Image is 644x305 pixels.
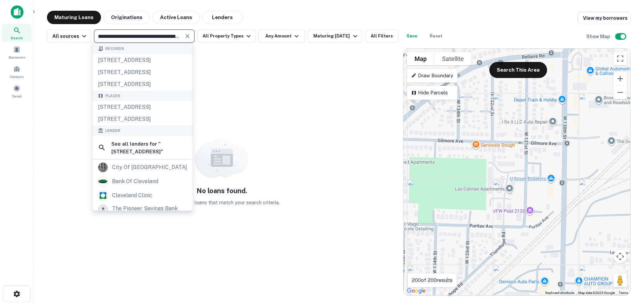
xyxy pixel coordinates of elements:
h5: No loans found. [197,186,247,196]
a: the pioneer savings bank ([GEOGRAPHIC_DATA], [GEOGRAPHIC_DATA]) [93,203,193,231]
a: Search [2,24,32,42]
img: picture [98,191,108,200]
span: Map data ©2025 Google [578,291,615,295]
a: city of [GEOGRAPHIC_DATA] [93,160,193,174]
div: cleveland clinic [112,190,152,201]
button: Reset [425,29,447,43]
button: All Filters [365,29,398,43]
img: capitalize-icon.png [11,5,23,19]
div: [STREET_ADDRESS] [93,54,193,66]
button: Search This Area [489,62,547,78]
button: Zoom in [613,72,627,85]
div: [STREET_ADDRESS] [93,78,193,90]
span: Contacts [10,74,23,79]
button: Map camera controls [613,250,627,263]
a: bank of cleveland [93,174,193,188]
a: Saved [2,82,32,100]
span: Borrowers [9,55,25,60]
div: All sources [52,32,88,40]
div: [STREET_ADDRESS] [93,113,193,125]
a: Terms (opens in new tab) [619,291,628,295]
img: picture [98,163,108,172]
button: Clear [183,31,192,41]
div: [STREET_ADDRESS] [93,66,193,78]
span: Records [105,46,124,52]
iframe: Chat Widget [610,251,644,284]
p: 200 of 200 results [412,276,452,284]
button: Save your search to get updates of matches that match your search criteria. [401,29,423,43]
img: empty content [195,138,249,178]
div: [STREET_ADDRESS] [93,101,193,113]
button: Any Amount [258,29,305,43]
button: All Property Types [197,29,256,43]
a: View my borrowers [578,12,631,24]
a: Contacts [2,63,32,81]
button: Originations [104,11,150,24]
img: picture [98,177,108,186]
div: city of [GEOGRAPHIC_DATA] [112,162,187,172]
button: Show street map [407,52,434,65]
h6: Show Map [586,33,611,40]
a: Open this area in Google Maps (opens a new window) [405,287,427,295]
a: cleveland clinic [93,188,193,203]
button: Zoom out [613,86,627,99]
button: Toggle fullscreen view [613,52,627,65]
button: Lenders [202,11,243,24]
p: Hide Parcels [411,89,453,97]
button: Keyboard shortcuts [545,291,574,295]
div: bank of cleveland [112,176,158,186]
a: Borrowers [2,43,32,61]
div: the pioneer savings bank ([GEOGRAPHIC_DATA], [GEOGRAPHIC_DATA]) [112,205,187,229]
p: There are no loans that match your search criteria. [164,199,280,207]
div: Maturing [DATE] [313,32,359,40]
img: Google [405,287,427,295]
span: Places [105,93,120,99]
span: Lender [105,128,120,134]
button: Maturing Loans [47,11,101,24]
button: Show satellite imagery [434,52,472,65]
span: Saved [12,93,22,99]
button: Maturing [DATE] [308,29,362,43]
h6: See all lenders for " [STREET_ADDRESS] " [111,140,187,156]
button: All sources [47,29,91,43]
div: 0 0 [404,49,630,295]
span: Search [11,35,23,41]
p: Draw Boundary [411,72,453,80]
button: Active Loans [153,11,200,24]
